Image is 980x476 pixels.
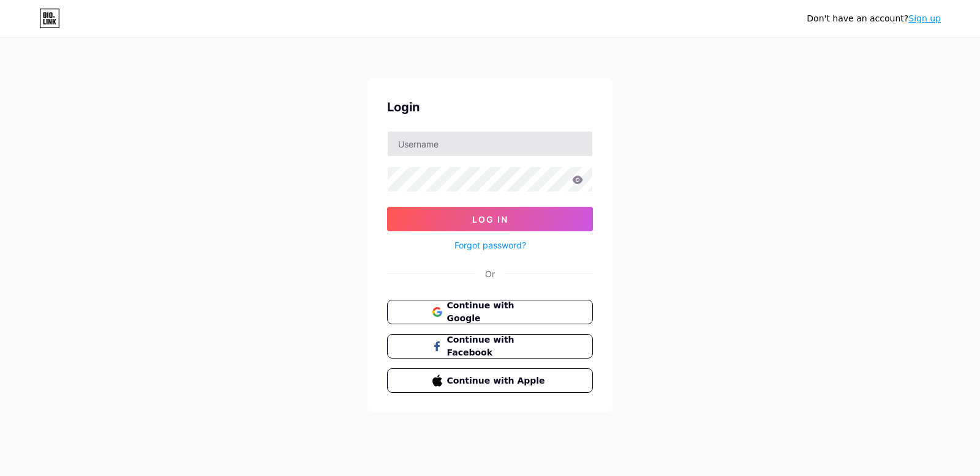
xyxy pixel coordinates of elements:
[387,300,593,324] button: Continue with Google
[454,239,526,251] a: Forgot password?
[387,368,593,393] button: Continue with Apple
[807,12,941,25] div: Don't have an account?
[388,132,592,156] input: Username
[908,13,941,23] a: Sign up
[447,333,548,359] span: Continue with Facebook
[447,374,548,387] span: Continue with Apple
[387,207,593,231] button: Log In
[472,214,508,225] span: Log In
[447,299,548,325] span: Continue with Google
[485,267,495,280] div: Or
[387,334,593,359] button: Continue with Facebook
[387,98,593,116] div: Login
